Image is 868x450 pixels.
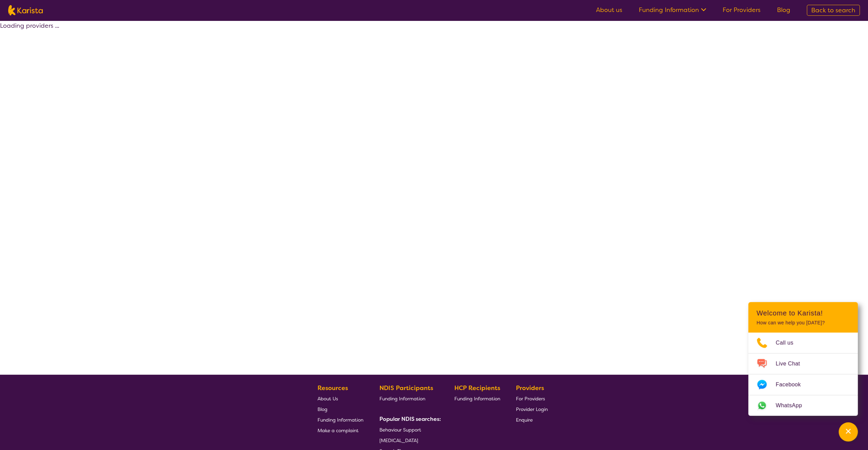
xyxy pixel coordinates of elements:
a: About Us [318,393,363,404]
a: For Providers [516,393,548,404]
a: Back to search [807,5,860,16]
span: Funding Information [454,396,500,402]
p: How can we help you [DATE]? [756,320,850,326]
a: About us [596,6,622,14]
a: Provider Login [516,404,548,414]
span: For Providers [516,396,545,402]
span: Enquire [516,417,533,423]
a: Enquire [516,414,548,425]
span: Live Chat [776,359,808,369]
span: Back to search [811,6,855,14]
span: Blog [318,406,327,412]
div: Channel Menu [748,302,858,416]
a: Blog [318,404,363,414]
b: Popular NDIS searches: [379,415,441,423]
span: Funding Information [318,417,363,423]
ul: Choose channel [748,333,858,416]
a: Behaviour Support [379,424,438,435]
a: For Providers [723,6,761,14]
a: Funding Information [318,414,363,425]
a: Funding Information [639,6,706,14]
button: Channel Menu [839,422,858,441]
span: Behaviour Support [379,427,421,433]
span: Facebook [776,379,809,390]
b: NDIS Participants [379,384,433,392]
a: Blog [777,6,790,14]
span: Call us [776,338,802,348]
span: [MEDICAL_DATA] [379,437,418,443]
b: HCP Recipients [454,384,500,392]
span: Funding Information [379,396,425,402]
a: [MEDICAL_DATA] [379,435,438,446]
b: Resources [318,384,348,392]
span: Make a complaint [318,427,359,434]
b: Providers [516,384,544,392]
h2: Welcome to Karista! [756,309,850,317]
span: WhatsApp [776,400,810,411]
a: Web link opens in a new tab. [748,395,858,416]
a: Funding Information [454,393,500,404]
span: Provider Login [516,406,548,412]
img: Karista logo [8,5,43,15]
span: About Us [318,396,338,402]
a: Funding Information [379,393,438,404]
a: Make a complaint [318,425,363,436]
